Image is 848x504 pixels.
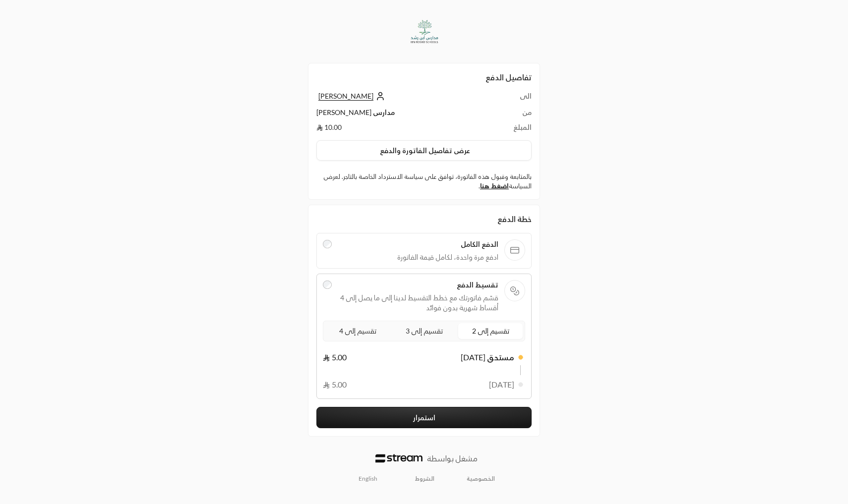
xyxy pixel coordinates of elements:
[338,280,499,290] span: تقسيط الدفع
[404,325,445,337] span: تقسيم إلى 3
[316,108,491,122] td: مدارس [PERSON_NAME]
[318,92,373,101] span: [PERSON_NAME]
[491,108,532,122] td: من
[353,471,383,487] a: English
[338,239,499,249] span: الدفع الكامل
[316,92,385,100] a: [PERSON_NAME]
[375,454,423,463] img: Logo
[461,351,514,363] span: مستحق [DATE]
[323,280,332,289] input: تقسيط الدفعقسّم فاتورتك مع خطط التقسيط لدينا إلى ما يصل إلى 4 أقساط شهرية بدون فوائد
[323,351,347,363] span: 5.00
[480,182,509,190] a: اضغط هنا
[338,293,499,313] span: قسّم فاتورتك مع خطط التقسيط لدينا إلى ما يصل إلى 4 أقساط شهرية بدون فوائد
[316,407,532,428] button: استمرار
[467,475,495,483] a: الخصوصية
[427,452,478,464] p: مشغل بواسطة
[404,15,444,55] img: Company Logo
[491,91,532,108] td: الى
[323,240,332,249] input: الدفع الكاملادفع مرة واحدة، لكامل قيمة الفاتورة
[415,475,434,483] a: الشروط
[316,172,532,191] label: بالمتابعة وقبول هذه الفاتورة، توافق على سياسة الاسترداد الخاصة بالتاجر. لعرض السياسة .
[338,252,499,262] span: ادفع مرة واحدة، لكامل قيمة الفاتورة
[316,122,491,132] td: 10.00
[316,140,532,161] button: عرض تفاصيل الفاتورة والدفع
[323,379,347,391] span: 5.00
[316,213,532,225] div: خطة الدفع
[491,122,532,132] td: المبلغ
[337,325,378,337] span: تقسيم إلى 4
[489,379,514,391] span: [DATE]
[316,71,532,83] h2: تفاصيل الدفع
[470,325,511,337] span: تقسيم إلى 2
